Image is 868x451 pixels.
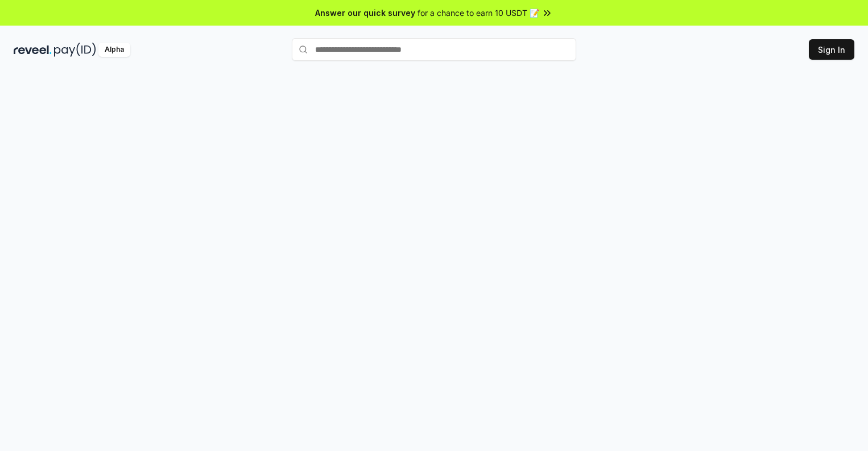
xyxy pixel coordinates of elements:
[98,43,130,57] div: Alpha
[418,7,539,19] span: for a chance to earn 10 USDT 📝
[14,43,52,57] img: reveel_dark
[54,43,96,57] img: pay_id
[315,7,415,19] span: Answer our quick survey
[809,39,854,60] button: Sign In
